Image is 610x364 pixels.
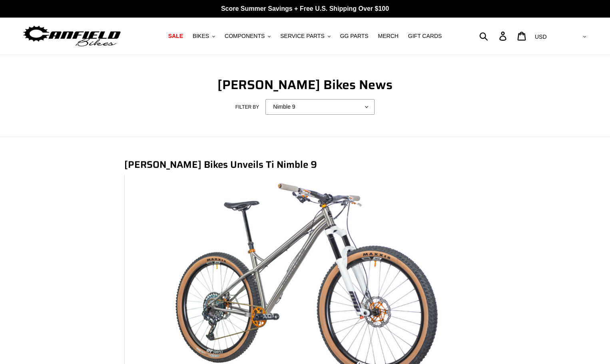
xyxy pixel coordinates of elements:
[124,157,317,172] a: [PERSON_NAME] Bikes Unveils Ti Nimble 9
[484,27,504,45] input: Search
[189,31,219,42] button: BIKES
[404,31,446,42] a: GIFT CARDS
[378,33,399,40] span: MERCH
[280,33,324,40] span: SERVICE PARTS
[276,31,334,42] button: SERVICE PARTS
[374,31,403,42] a: MERCH
[221,31,275,42] button: COMPONENTS
[22,24,122,49] img: Canfield Bikes
[336,31,373,42] a: GG PARTS
[225,33,265,40] span: COMPONENTS
[87,77,523,92] h1: [PERSON_NAME] Bikes News
[235,103,259,111] label: Filter by
[408,33,442,40] span: GIFT CARDS
[193,33,209,40] span: BIKES
[168,33,183,40] span: SALE
[164,31,187,42] a: SALE
[340,33,369,40] span: GG PARTS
